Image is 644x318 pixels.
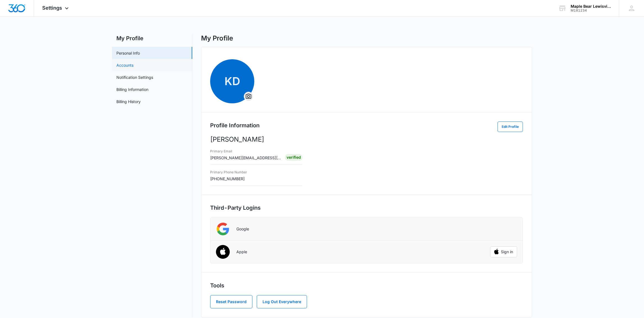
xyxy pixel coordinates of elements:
[571,9,611,12] div: account id
[210,149,281,154] h3: Primary Email
[116,99,141,104] a: Billing History
[210,121,260,130] h2: Profile Information
[257,295,307,308] button: Log Out Everywhere
[571,4,611,9] div: account name
[116,74,153,80] a: Notification Settings
[487,223,520,235] iframe: Sign in with Google Button
[210,169,247,182] div: [PHONE_NUMBER]
[216,222,230,236] img: Google
[116,50,140,56] a: Personal Info
[210,281,523,290] h2: Tools
[236,227,249,231] p: Google
[285,154,303,161] div: Verified
[112,34,192,42] h2: My Profile
[244,92,253,101] button: Overflow Menu
[210,59,254,103] span: KDOverflow Menu
[210,134,523,144] p: [PERSON_NAME]
[42,5,62,11] span: Settings
[210,59,254,103] span: KD
[213,242,233,263] img: Apple
[116,87,148,92] a: Billing Information
[116,62,133,68] a: Accounts
[490,246,517,257] button: Sign in
[210,155,308,160] span: [PERSON_NAME][EMAIL_ADDRESS][DOMAIN_NAME]
[210,204,523,212] h2: Third-Party Logins
[210,170,247,175] h3: Primary Phone Number
[210,295,252,308] button: Reset Password
[236,249,247,254] p: Apple
[201,34,233,42] h1: My Profile
[498,122,523,132] button: Edit Profile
